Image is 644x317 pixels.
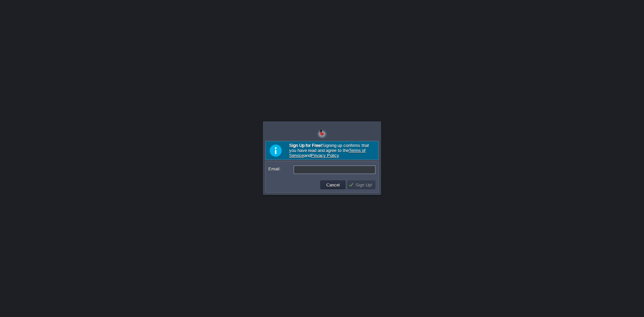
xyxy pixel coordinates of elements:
[317,128,327,139] img: Bitss Techniques
[311,153,339,158] a: Privacy Policy
[289,148,366,158] a: Terms of Service
[348,182,374,188] button: Sign Up!
[324,182,342,188] button: Cancel
[265,141,379,160] div: Signing up confirms that you have read and agree to the and .
[289,143,322,148] b: Sign Up for Free!
[268,165,293,172] label: Email:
